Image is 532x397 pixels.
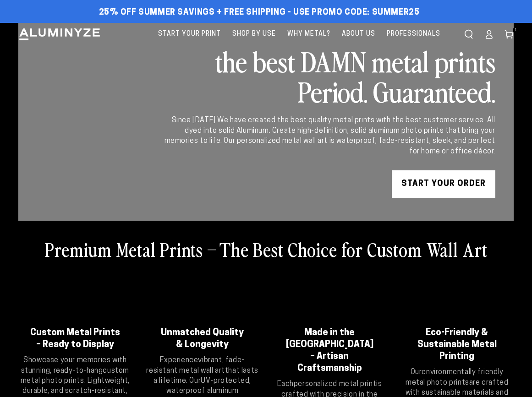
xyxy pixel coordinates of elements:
a: About Us [337,23,380,45]
h2: Premium Metal Prints – The Best Choice for Custom Wall Art [45,237,488,261]
h2: the best DAMN metal prints Period. Guaranteed. [163,46,495,106]
strong: custom metal photo prints [21,367,129,385]
span: Professionals [387,28,440,40]
h2: Custom Metal Prints – Ready to Display [30,327,121,351]
span: 1 [515,27,517,33]
strong: personalized metal print [294,381,376,388]
strong: environmentally friendly metal photo prints [406,369,504,386]
span: Why Metal? [287,28,330,40]
h2: Unmatched Quality & Longevity [157,327,248,351]
a: Shop By Use [228,23,280,45]
strong: vibrant, fade-resistant metal wall art [146,357,244,374]
span: Start Your Print [158,28,221,40]
span: Shop By Use [232,28,276,40]
a: START YOUR Order [392,170,495,198]
a: Why Metal? [283,23,335,45]
a: Start Your Print [154,23,225,45]
img: Aluminyze [18,27,101,41]
span: 25% off Summer Savings + Free Shipping - Use Promo Code: SUMMER25 [99,8,420,18]
h2: Made in the [GEOGRAPHIC_DATA] – Artisan Craftsmanship [285,327,375,375]
h2: Eco-Friendly & Sustainable Metal Printing [411,327,502,363]
span: About Us [342,28,375,40]
a: Professionals [382,23,445,45]
summary: Search our site [459,24,479,44]
div: Since [DATE] We have created the best quality metal prints with the best customer service. All dy... [163,115,495,157]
